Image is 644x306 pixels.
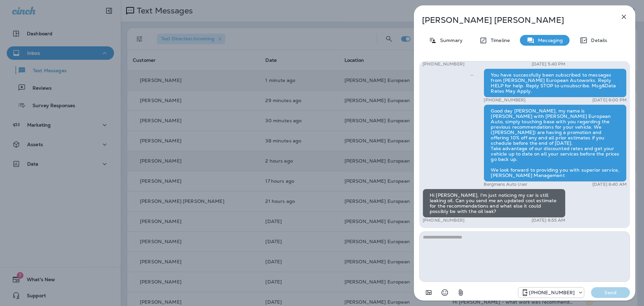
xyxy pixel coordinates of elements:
span: Sent [470,72,474,78]
p: [PHONE_NUMBER] [423,61,465,67]
p: [DATE] 5:40 PM [532,61,566,67]
p: [PERSON_NAME] [PERSON_NAME] [422,15,605,25]
p: [PHONE_NUMBER] [529,290,575,295]
p: [PHONE_NUMBER] [484,97,526,103]
p: Messaging [535,38,563,43]
p: Summary [437,38,463,43]
button: Select an emoji [438,286,451,299]
p: [PHONE_NUMBER] [423,218,465,223]
p: [DATE] 6:00 PM [592,97,627,103]
div: +1 (813) 428-9920 [518,289,584,297]
div: Good day [PERSON_NAME], my name is [PERSON_NAME] with [PERSON_NAME] European Auto, simply touchin... [484,104,627,182]
p: Bergmans Auto User [484,182,527,187]
p: [DATE] 8:40 AM [592,182,627,187]
div: Hi [PERSON_NAME], I'm just noticing my car is still leaking oil. Can you send me an updated cost ... [423,189,566,218]
p: Details [588,38,607,43]
p: Timeline [487,38,510,43]
p: [DATE] 6:55 AM [532,218,566,223]
div: You have successfully been subscribed to messages from [PERSON_NAME] European Autoworks. Reply HE... [484,69,627,97]
button: Add in a premade template [422,286,435,299]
